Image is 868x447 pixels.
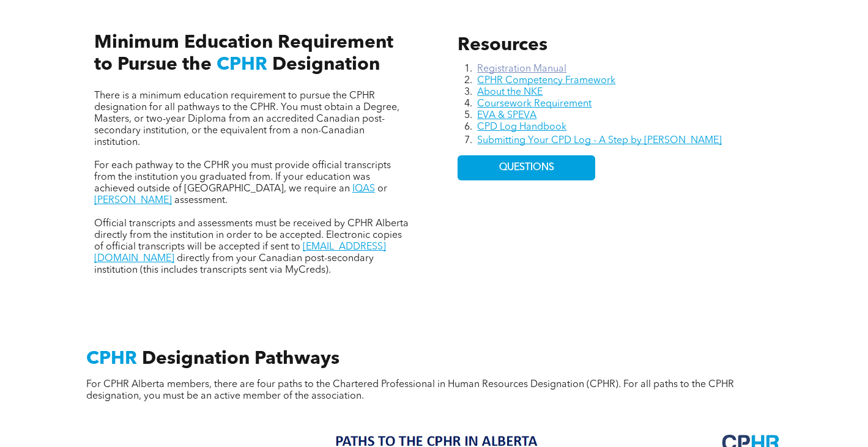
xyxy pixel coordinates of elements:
span: Official transcripts and assessments must be received by CPHR Alberta directly from the instituti... [94,219,409,252]
a: EVA & SPEVA [477,111,536,120]
span: For each pathway to the CPHR you must provide official transcripts from the institution you gradu... [94,161,391,194]
a: [PERSON_NAME] [94,196,172,205]
span: CPHR [86,350,137,368]
span: or [377,184,387,194]
span: There is a minimum education requirement to pursue the CPHR designation for all pathways to the C... [94,91,399,147]
span: For CPHR Alberta members, there are four paths to the Chartered Professional in Human Resources D... [86,380,734,401]
a: About the NKE [477,87,543,97]
a: CPD Log Handbook [477,122,566,132]
a: Coursework Requirement [477,99,592,109]
a: IQAS [352,184,375,194]
span: directly from your Canadian post-secondary institution (this includes transcripts sent via MyCreds). [94,254,374,275]
span: QUESTIONS [499,162,554,174]
a: CPHR Competency Framework [477,76,615,86]
a: QUESTIONS [458,155,595,180]
span: Minimum Education Requirement to Pursue the [94,34,393,74]
a: Submitting Your CPD Log - A Step by [PERSON_NAME] [477,136,722,146]
a: Registration Manual [477,64,566,74]
span: assessment. [174,196,228,205]
span: Resources [458,36,547,54]
span: CPHR [217,56,267,74]
span: Designation [272,56,380,74]
span: Designation Pathways [142,350,339,368]
a: [EMAIL_ADDRESS][DOMAIN_NAME] [94,242,386,264]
